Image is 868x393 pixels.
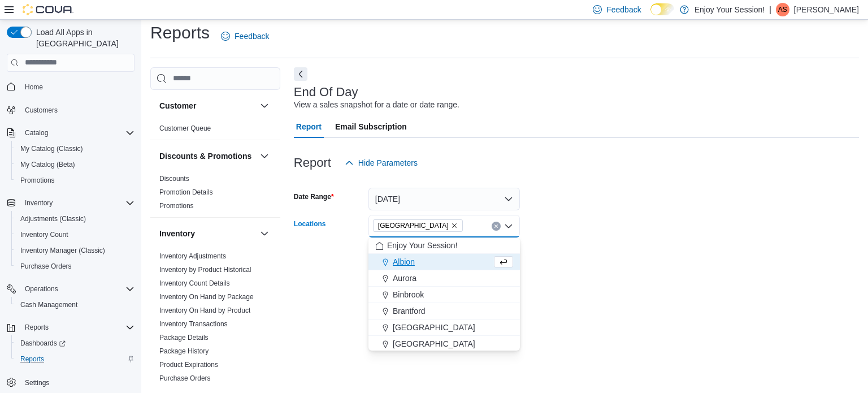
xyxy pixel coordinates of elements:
span: Reports [20,355,44,364]
span: My Catalog (Beta) [16,158,134,171]
span: Purchase Orders [16,260,134,273]
button: Binbrook [368,287,520,303]
div: Discounts & Promotions [150,172,280,217]
button: Operations [20,282,63,296]
a: Package History [159,347,209,355]
span: Adjustments (Classic) [16,212,134,226]
a: My Catalog (Beta) [16,158,80,171]
a: Dashboards [11,335,139,351]
span: Dashboards [20,339,66,348]
button: Adjustments (Classic) [11,211,139,227]
a: Adjustments (Classic) [16,212,90,226]
a: Dashboards [16,336,70,350]
span: Promotions [16,174,134,187]
span: Feedback [606,4,641,15]
div: Ana Saric [776,3,789,16]
span: My Catalog (Classic) [20,144,83,153]
span: Aurora [393,273,416,284]
button: Clear input [492,222,501,231]
a: Feedback [216,25,274,47]
span: Dark Mode [650,15,651,16]
button: Settings [2,374,139,390]
span: My Catalog (Classic) [16,142,134,156]
input: Dark Mode [650,3,674,15]
a: My Catalog (Classic) [16,142,88,156]
span: Catalog [20,126,134,140]
h1: Reports [150,21,210,44]
span: Customers [20,103,134,117]
button: Operations [2,281,139,297]
label: Date Range [294,192,334,201]
span: Feedback [235,31,269,42]
span: Settings [20,375,134,389]
span: Package Details [159,333,209,342]
a: Promotions [159,202,194,210]
button: Home [2,79,139,95]
span: Email Subscription [335,115,407,138]
button: Inventory [20,196,57,210]
button: Albion [368,254,520,270]
span: Package History [159,347,209,356]
button: Promotions [11,172,139,188]
span: Home [20,80,134,94]
a: Inventory Count Details [159,279,230,287]
a: Inventory Transactions [159,320,228,328]
button: Reports [2,319,139,335]
h3: Report [294,156,331,170]
a: Inventory On Hand by Package [159,293,254,301]
span: Inventory Manager (Classic) [20,246,105,255]
span: Product Expirations [159,360,218,369]
a: Discounts [159,175,189,183]
span: Brantford [393,305,426,317]
button: Remove North York from selection in this group [451,222,458,229]
a: Reports [16,352,49,366]
button: [GEOGRAPHIC_DATA] [368,336,520,352]
button: Customer [159,100,255,111]
span: Inventory Count Details [159,279,230,288]
a: Purchase Orders [16,260,76,273]
button: [GEOGRAPHIC_DATA] [368,319,520,336]
span: [GEOGRAPHIC_DATA] [378,220,449,231]
button: Aurora [368,270,520,287]
p: Enjoy Your Session! [695,3,765,16]
button: Discounts & Promotions [159,150,255,162]
button: My Catalog (Classic) [11,141,139,157]
span: Load All Apps in [GEOGRAPHIC_DATA] [32,27,134,49]
button: Discounts & Promotions [258,149,271,163]
button: Cash Management [11,297,139,313]
span: Enjoy Your Session! [387,240,458,251]
span: Inventory Adjustments [159,252,226,261]
span: Settings [25,378,49,387]
img: Cova [23,4,73,15]
a: Customer Queue [159,124,211,132]
button: Enjoy Your Session! [368,237,520,254]
button: Reports [11,351,139,367]
h3: Inventory [159,228,195,239]
span: Dashboards [16,336,134,350]
button: Close list of options [504,222,513,231]
a: Package Details [159,334,209,342]
span: Inventory On Hand by Package [159,292,254,301]
span: Albion [393,256,415,267]
span: Reports [20,321,134,334]
span: Catalog [25,128,48,137]
p: | [769,3,771,16]
span: Inventory Count [16,228,134,241]
div: View a sales snapshot for a date or date range. [294,99,459,111]
span: Inventory Manager (Classic) [16,244,134,257]
label: Locations [294,219,326,228]
span: Operations [25,284,58,293]
span: Binbrook [393,289,424,300]
a: Product Expirations [159,361,218,369]
span: Inventory [20,196,134,210]
div: Customer [150,122,280,140]
span: Purchase Orders [20,262,72,271]
button: Next [294,67,307,81]
button: Inventory [258,227,271,240]
span: Inventory [25,198,53,208]
span: Promotions [20,176,55,185]
span: Reports [16,352,134,366]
